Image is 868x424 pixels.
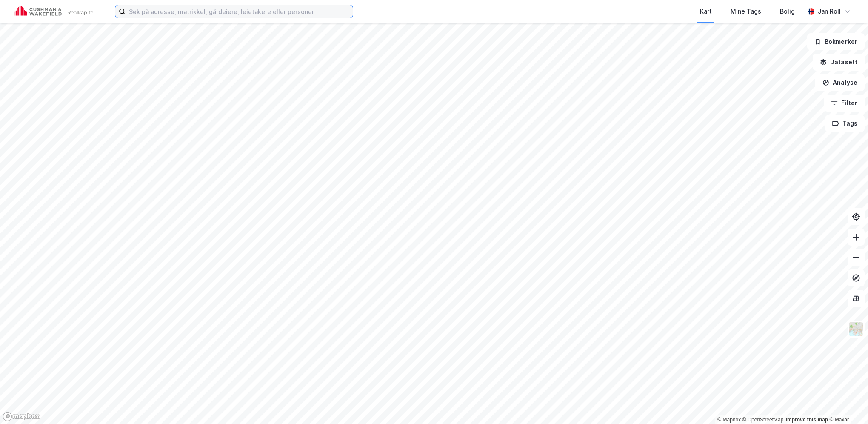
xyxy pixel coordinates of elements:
a: Mapbox [717,417,741,423]
button: Datasett [813,54,865,71]
img: Z [848,321,864,337]
img: cushman-wakefield-realkapital-logo.202ea83816669bd177139c58696a8fa1.svg [14,6,94,17]
div: Jan Roll [818,6,841,17]
div: Kontrollprogram for chat [825,383,868,424]
div: Bolig [780,6,795,17]
div: Kart [700,6,712,17]
iframe: Chat Widget [825,383,868,424]
button: Analyse [815,74,865,91]
a: OpenStreetMap [742,417,784,423]
button: Filter [824,95,865,112]
a: Mapbox homepage [3,412,40,421]
button: Tags [825,115,865,132]
a: Improve this map [786,417,828,423]
div: Mine Tags [731,6,761,17]
button: Bokmerker [807,33,865,50]
input: Søk på adresse, matrikkel, gårdeiere, leietakere eller personer [126,5,353,18]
